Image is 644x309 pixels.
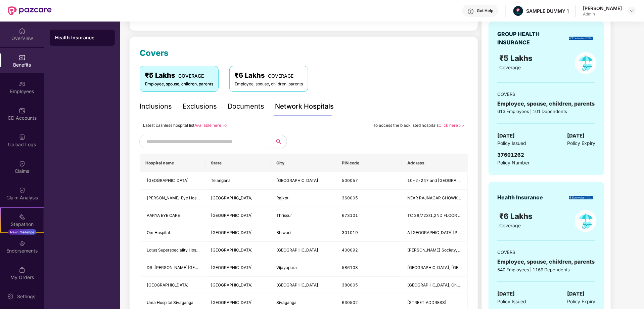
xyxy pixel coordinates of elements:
[140,154,205,172] th: Hospital name
[500,223,521,228] span: Coverage
[513,6,523,16] img: Pazcare_Alternative_logo-01-01.png
[145,160,200,166] span: Hospital name
[477,8,493,13] div: Get Help
[19,28,26,34] img: svg+xml;base64,PHN2ZyBpZD0iSG9tZSIgeG1sbnM9Imh0dHA6Ly93d3cudzMub3JnLzIwMDAvc3ZnIiB3aWR0aD0iMjAiIG...
[7,293,14,300] img: svg+xml;base64,PHN2ZyBpZD0iU2V0dGluZy0yMHgyMCIgeG1sbnM9Imh0dHA6Ly93d3cudzMub3JnLzIwMDAvc3ZnIiB3aW...
[145,70,213,81] div: ₹5 Lakhs
[211,300,253,305] span: [GEOGRAPHIC_DATA]
[276,213,292,218] span: Thrissur
[497,298,526,305] span: Policy Issued
[147,213,180,218] span: AARYA EYE CARE
[276,265,297,270] span: Vijayapura
[205,242,271,259] td: Maharashtra
[500,65,521,70] span: Coverage
[205,172,271,190] td: Telangana
[497,140,526,147] span: Policy Issued
[140,172,205,190] td: NICE HOSPITAL
[19,134,26,141] img: svg+xml;base64,PHN2ZyBpZD0iVXBsb2FkX0xvZ3MiIGRhdGEtbmFtZT0iVXBsb2FkIExvZ3MiIHhtbG5zPSJodHRwOi8vd3...
[575,210,597,232] img: policyIcon
[211,247,253,253] span: [GEOGRAPHIC_DATA]
[19,187,26,194] img: svg+xml;base64,PHN2ZyBpZD0iQ2xhaW0iIHhtbG5zPSJodHRwOi8vd3d3LnczLm9yZy8yMDAwL3N2ZyIgd2lkdGg9IjIwIi...
[342,213,358,218] span: 673101
[55,34,109,41] div: Health Insurance
[497,91,595,98] div: COVERS
[569,196,593,200] img: insurerLogo
[336,154,402,172] th: PIN code
[270,135,287,148] button: search
[211,230,253,235] span: [GEOGRAPHIC_DATA]
[140,224,205,242] td: Om Hospital
[178,73,204,79] span: COVERAGE
[147,195,221,200] span: [PERSON_NAME] Eye Hospitals Pvt Ltd
[276,300,296,305] span: Sivaganga
[147,178,189,183] span: [GEOGRAPHIC_DATA]
[147,247,204,253] span: Lotus Superspeciality Hospital
[567,290,585,298] span: [DATE]
[497,152,524,158] span: 37601262
[275,101,334,112] div: Network Hospitals
[497,30,556,47] div: GROUP HEALTH INSURANCE
[407,160,462,166] span: Address
[8,229,36,235] div: New Challenge
[271,154,336,172] th: City
[19,54,26,61] img: svg+xml;base64,PHN2ZyBpZD0iQmVuZWZpdHMiIHhtbG5zPSJodHRwOi8vd3d3LnczLm9yZy8yMDAwL3N2ZyIgd2lkdGg9Ij...
[500,211,535,221] span: ₹6 Lakhs
[19,240,26,247] img: svg+xml;base64,PHN2ZyBpZD0iRW5kb3JzZW1lbnRzIiB4bWxucz0iaHR0cDovL3d3dy53My5vcmcvMjAwMC9zdmciIHdpZH...
[145,81,213,87] div: Employee, spouse, children, parents
[342,247,358,253] span: 400092
[140,190,205,207] td: Netradeep Maxivision Eye Hospitals Pvt Ltd
[276,247,318,253] span: [GEOGRAPHIC_DATA]
[497,258,595,266] div: Employee, spouse, children, parents
[183,101,217,112] div: Exclusions
[228,101,264,112] div: Documents
[407,247,566,253] span: [PERSON_NAME] Society, Chs Ltd, ONE Borivali, [PERSON_NAME] Rd, Babhai Naka
[497,249,595,256] div: COVERS
[583,5,622,11] div: [PERSON_NAME]
[569,37,593,40] img: insurerLogo
[402,259,467,277] td: BLDE Road GACCHIINKATTI, COLONY VIJAYAPUR
[276,282,318,287] span: [GEOGRAPHIC_DATA]
[402,242,467,259] td: Sai Krupa Society, Chs Ltd, ONE Borivali, Ram Mandir Rd, Babhai Naka
[270,139,287,144] span: search
[497,266,595,273] div: 540 Employees | 1169 Dependents
[147,300,193,305] span: Uma Hospital Sivaganga
[407,195,597,200] span: NEAR RAJNAGAR CHOWK [GEOGRAPHIC_DATA], BESIDE [DEMOGRAPHIC_DATA][PERSON_NAME]
[402,154,467,172] th: Address
[140,259,205,277] td: DR. BIDARIS ASHWINI HOSPITAL- Only For SKDRDP
[276,195,288,200] span: Rajkot
[235,70,303,81] div: ₹6 Lakhs
[140,242,205,259] td: Lotus Superspeciality Hospital
[211,265,253,270] span: [GEOGRAPHIC_DATA]
[271,190,336,207] td: Rajkot
[342,300,358,305] span: 630502
[19,267,26,273] img: svg+xml;base64,PHN2ZyBpZD0iTXlfT3JkZXJzIiBkYXRhLW5hbWU9Ik15IE9yZGVycyIgeG1sbnM9Imh0dHA6Ly93d3cudz...
[205,207,271,225] td: Kerala
[19,81,26,87] img: svg+xml;base64,PHN2ZyBpZD0iRW1wbG95ZWVzIiB4bWxucz0iaHR0cDovL3d3dy53My5vcmcvMjAwMC9zdmciIHdpZHRoPS...
[497,100,595,108] div: Employee, spouse, children, parents
[8,6,52,15] img: New Pazcare Logo
[567,140,595,147] span: Policy Expiry
[342,265,358,270] span: 586103
[407,230,511,235] span: A [GEOGRAPHIC_DATA][PERSON_NAME], R. T. O Road
[629,8,635,13] img: svg+xml;base64,PHN2ZyBpZD0iRHJvcGRvd24tMzJ4MzIiIHhtbG5zPSJodHRwOi8vd3d3LnczLm9yZy8yMDAwL3N2ZyIgd2...
[402,224,467,242] td: A 8 Bhagat Singh Colony, R. T. O Road
[268,73,293,79] span: COVERAGE
[194,123,228,128] a: Available here >>
[407,178,605,183] span: 10-2-247 and [GEOGRAPHIC_DATA][PERSON_NAME], Beside Employment Exchange, Off, Masab Tank
[15,293,37,300] div: Settings
[497,290,515,298] span: [DATE]
[271,277,336,294] td: Ahmedabad
[342,282,358,287] span: 380005
[205,277,271,294] td: Gujarat
[342,178,358,183] span: 500057
[205,259,271,277] td: Karnataka
[342,195,358,200] span: 360005
[147,265,267,270] span: DR. [PERSON_NAME][GEOGRAPHIC_DATA]- Only For SKDRDP
[271,172,336,190] td: Hyderabad
[567,132,585,140] span: [DATE]
[439,123,464,128] a: Click here >>
[211,213,253,218] span: [GEOGRAPHIC_DATA]
[342,230,358,235] span: 301019
[500,53,535,63] span: ₹5 Lakhs
[271,259,336,277] td: Vijayapura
